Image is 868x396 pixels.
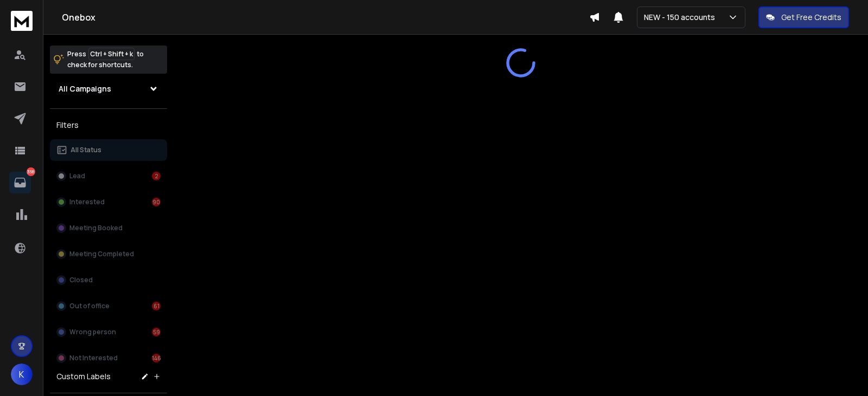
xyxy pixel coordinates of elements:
h3: Custom Labels [56,371,111,382]
p: Get Free Credits [781,12,841,23]
p: NEW - 150 accounts [644,12,719,23]
img: logo [11,11,33,31]
p: Press to check for shortcuts. [67,49,144,70]
button: All Campaigns [50,78,167,100]
button: K [11,363,33,385]
h1: All Campaigns [59,83,111,94]
a: 358 [9,172,31,193]
p: 358 [27,167,35,176]
h1: Onebox [62,11,589,24]
h3: Filters [50,118,167,133]
span: Ctrl + Shift + k [88,48,135,60]
button: Get Free Credits [758,7,849,28]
